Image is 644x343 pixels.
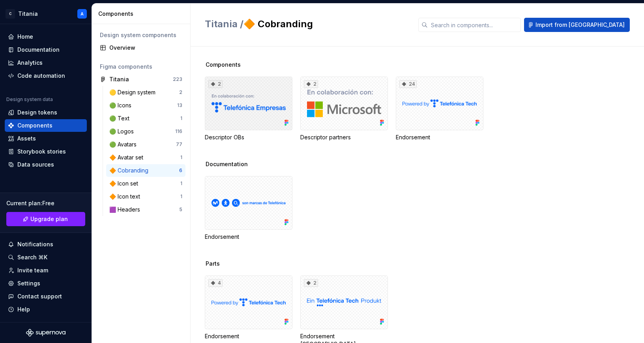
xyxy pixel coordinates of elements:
[5,290,87,303] button: Contact support
[5,277,87,290] a: Settings
[5,145,87,158] a: Storybook stories
[106,138,185,151] a: 🟢 Avatars77
[17,135,36,142] div: Assets
[205,233,292,241] div: Endorsement
[17,266,48,274] div: Invite team
[5,30,87,43] a: Home
[5,238,87,251] button: Notifications
[106,125,185,138] a: 🟢 Logos116
[6,9,15,19] div: C
[109,88,159,96] div: 🟡 Design system
[18,10,38,18] div: Titania
[106,177,185,190] a: 🔶 Icon set1
[106,86,185,99] a: 🟡 Design system2
[428,18,521,32] input: Search in components...
[173,76,182,82] div: 223
[524,18,630,32] button: Import from [GEOGRAPHIC_DATA]
[17,306,30,313] div: Help
[106,203,185,216] a: 🟪 Headers5
[97,41,185,54] a: Overview
[179,167,182,174] div: 6
[5,119,87,132] a: Components
[17,109,57,116] div: Design tokens
[17,46,60,54] div: Documentation
[5,106,87,119] a: Design tokens
[205,332,292,340] div: Endorsement
[106,99,185,112] a: 🟢 Icons13
[109,141,140,148] div: 🟢 Avatars
[109,101,135,109] div: 🟢 Icons
[109,114,133,122] div: 🟢 Text
[109,206,143,214] div: 🟪 Headers
[5,303,87,316] button: Help
[5,69,87,82] a: Code automation
[205,77,292,141] div: 2Descriptor OBs
[179,206,182,213] div: 5
[109,193,143,201] div: 🔶 Icon text
[300,77,388,141] div: 2Descriptor partners
[106,151,185,164] a: 🔶 Avatar set1
[396,133,483,141] div: Endorsement
[98,10,187,18] div: Components
[109,167,152,174] div: 🔶 Cobranding
[5,43,87,56] a: Documentation
[109,180,141,187] div: 🔶 Icon set
[5,251,87,264] button: Search ⌘K
[180,180,182,187] div: 1
[205,18,409,30] h2: 🔶 Cobranding
[17,279,40,287] div: Settings
[208,279,223,287] div: 4
[106,190,185,203] a: 🔶 Icon text1
[300,133,388,141] div: Descriptor partners
[535,21,625,29] span: Import from [GEOGRAPHIC_DATA]
[5,158,87,171] a: Data sources
[2,5,90,22] button: CTitaniaA
[17,292,62,300] div: Contact support
[80,11,84,17] div: A
[176,141,182,148] div: 77
[175,128,182,135] div: 116
[109,44,182,52] div: Overview
[17,33,33,41] div: Home
[97,73,185,86] a: Titania223
[17,253,47,261] div: Search ⌘K
[109,127,137,135] div: 🟢 Logos
[100,31,182,39] div: Design system components
[179,89,182,96] div: 2
[205,176,292,241] div: Endorsement
[5,132,87,145] a: Assets
[106,112,185,125] a: 🟢 Text1
[177,102,182,109] div: 13
[26,329,66,337] svg: Supernova Logo
[6,96,53,103] div: Design system data
[17,161,54,169] div: Data sources
[304,80,318,88] div: 2
[17,240,53,248] div: Notifications
[106,164,185,177] a: 🔶 Cobranding6
[180,193,182,200] div: 1
[180,115,182,122] div: 1
[30,215,68,223] span: Upgrade plan
[109,154,146,161] div: 🔶 Avatar set
[206,260,220,268] span: Parts
[6,199,85,207] div: Current plan : Free
[100,63,182,71] div: Figma components
[399,80,417,88] div: 24
[6,212,85,226] button: Upgrade plan
[5,264,87,277] a: Invite team
[396,77,483,141] div: 24Endorsement
[180,154,182,161] div: 1
[17,72,65,80] div: Code automation
[304,279,318,287] div: 2
[208,80,223,88] div: 2
[206,160,248,168] span: Documentation
[17,59,43,67] div: Analytics
[205,133,292,141] div: Descriptor OBs
[5,56,87,69] a: Analytics
[206,61,241,69] span: Components
[17,122,52,129] div: Components
[109,75,129,83] div: Titania
[205,18,243,30] span: Titania /
[17,148,66,156] div: Storybook stories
